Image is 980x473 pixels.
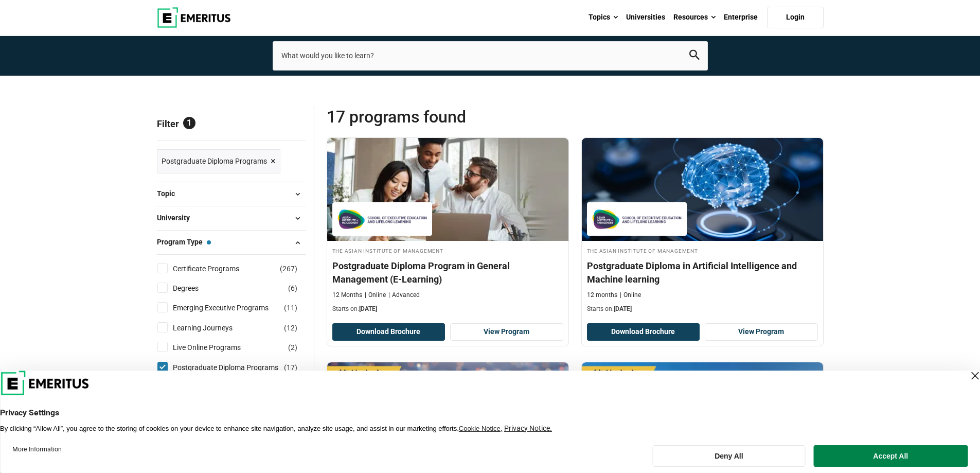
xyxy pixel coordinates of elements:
[183,117,195,129] span: 1
[388,291,420,300] p: Advanced
[359,305,377,312] span: [DATE]
[705,323,818,341] a: View Program
[173,322,253,334] a: Learning Journeys
[157,107,306,141] p: Filter
[291,343,295,352] span: 2
[332,259,563,285] h4: Postgraduate Diploma Program in General Management (E-Learning)
[327,138,568,241] img: Postgraduate Diploma Program in General Management (E-Learning) | Online Business Management Course
[587,259,818,285] h4: Postgraduate Diploma in Artificial Intelligence and Machine learning
[614,305,632,312] span: [DATE]
[332,291,362,300] p: 12 Months
[592,207,682,231] img: The Asian Institute of Management
[337,207,427,231] img: The Asian Institute of Management
[157,186,306,202] button: Topic
[288,342,297,353] span: ( )
[291,284,295,292] span: 6
[767,7,824,28] a: Login
[365,291,386,300] p: Online
[284,302,297,313] span: ( )
[157,235,306,250] button: Program Type
[327,138,568,319] a: Business Management Course by The Asian Institute of Management - September 30, 2025 The Asian In...
[450,323,563,341] a: View Program
[332,323,446,341] button: Download Brochure
[173,302,289,313] a: Emerging Executive Programs
[274,118,306,132] a: Reset all
[287,304,295,312] span: 11
[287,324,295,332] span: 12
[173,362,299,373] a: Postgraduate Diploma Programs
[582,138,823,241] img: Postgraduate Diploma in Artificial Intelligence and Machine learning | Online AI and Machine Lear...
[173,342,261,353] a: Live Online Programs
[157,149,280,173] a: Postgraduate Diploma Programs ×
[689,50,700,62] button: search
[284,322,297,334] span: ( )
[280,263,297,274] span: ( )
[327,107,575,127] span: 17 Programs found
[173,283,219,294] a: Degrees
[582,138,823,319] a: AI and Machine Learning Course by The Asian Institute of Management - September 30, 2025 The Asia...
[287,363,295,372] span: 17
[332,246,563,255] h4: The Asian Institute of Management
[157,212,198,223] span: University
[288,283,297,294] span: ( )
[173,263,260,274] a: Certificate Programs
[620,291,641,300] p: Online
[689,52,700,62] a: search
[327,362,568,465] img: 医疗健康管理: 研究生文凭课程 | Online Healthcare Course
[157,236,211,248] span: Program Type
[157,188,183,199] span: Topic
[332,305,563,313] p: Starts on:
[587,305,818,313] p: Starts on:
[157,211,306,226] button: University
[282,265,295,273] span: 267
[271,154,276,169] span: ×
[162,155,267,167] span: Postgraduate Diploma Programs
[587,291,617,300] p: 12 months
[582,362,823,465] img: 数字化战略：研究生文凭课程 | Online Digital Transformation Course
[273,41,708,70] input: search-page
[587,246,818,255] h4: The Asian Institute of Management
[284,362,297,373] span: ( )
[587,323,700,341] button: Download Brochure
